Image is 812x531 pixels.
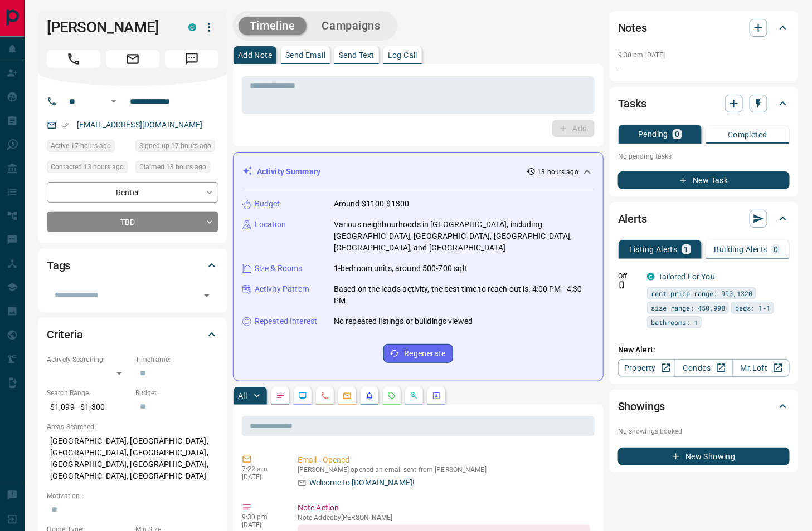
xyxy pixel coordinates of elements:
[106,50,159,68] span: Email
[618,359,675,377] a: Property
[47,432,218,485] p: [GEOGRAPHIC_DATA], [GEOGRAPHIC_DATA], [GEOGRAPHIC_DATA], [GEOGRAPHIC_DATA], [GEOGRAPHIC_DATA], [G...
[629,245,678,253] p: Listing Alerts
[309,477,415,489] p: Welcome to [DOMAIN_NAME]!
[135,355,218,365] p: Timeframe:
[618,210,647,228] h2: Alerts
[47,388,130,398] p: Search Range:
[61,121,69,129] svg: Email Verified
[47,18,172,36] h1: [PERSON_NAME]
[735,302,770,313] span: beds: 1-1
[618,271,640,281] p: Off
[139,140,211,151] span: Signed up 17 hours ago
[285,51,325,59] p: Send Email
[298,514,590,522] p: Note Added by [PERSON_NAME]
[651,302,725,313] span: size range: 450,998
[255,263,303,274] p: Size & Rooms
[410,391,419,400] svg: Opportunities
[47,252,218,279] div: Tags
[47,491,218,501] p: Motivation:
[714,245,767,253] p: Building Alerts
[51,140,111,151] span: Active 17 hours ago
[47,212,218,232] div: TBD
[51,161,124,173] span: Contacted 13 hours ago
[387,391,396,400] svg: Requests
[47,161,130,176] div: Mon Oct 13 2025
[47,182,218,203] div: Renter
[618,393,790,420] div: Showings
[343,391,352,400] svg: Emails
[165,50,218,68] span: Message
[334,219,594,254] p: Various neighbourhoods in [GEOGRAPHIC_DATA], including [GEOGRAPHIC_DATA], [GEOGRAPHIC_DATA], [GEO...
[298,454,590,466] p: Email - Opened
[618,205,790,232] div: Alerts
[618,448,790,465] button: New Showing
[675,359,732,377] a: Condos
[618,62,790,74] p: -
[383,344,453,363] button: Regenerate
[199,288,215,303] button: Open
[298,502,590,514] p: Note Action
[311,17,392,35] button: Campaigns
[684,245,689,253] p: 1
[339,51,375,59] p: Send Text
[618,171,790,189] button: New Task
[139,161,206,173] span: Claimed 13 hours ago
[255,198,280,210] p: Budget
[107,95,120,108] button: Open
[651,317,698,328] span: bathrooms: 1
[618,397,665,415] h2: Showings
[618,281,626,289] svg: Push Notification Only
[618,344,790,356] p: New Alert:
[334,316,473,327] p: No repeated listings or buildings viewed
[242,513,281,521] p: 9:30 pm
[242,161,594,182] div: Activity Summary13 hours ago
[365,391,374,400] svg: Listing Alerts
[47,50,100,68] span: Call
[728,131,767,139] p: Completed
[388,51,417,59] p: Log Call
[675,130,679,138] p: 0
[255,283,309,295] p: Activity Pattern
[618,14,790,41] div: Notes
[238,392,247,400] p: All
[77,120,203,129] a: [EMAIL_ADDRESS][DOMAIN_NAME]
[257,166,320,178] p: Activity Summary
[47,422,218,432] p: Areas Searched:
[135,388,218,398] p: Budget:
[298,391,307,400] svg: Lead Browsing Activity
[732,359,790,377] a: Mr.Loft
[242,521,281,529] p: [DATE]
[320,391,329,400] svg: Calls
[135,161,218,176] div: Mon Oct 13 2025
[432,391,441,400] svg: Agent Actions
[47,140,130,155] div: Mon Oct 13 2025
[334,263,468,274] p: 1-bedroom units, around 500-700 sqft
[638,130,668,138] p: Pending
[334,198,409,210] p: Around $1100-$1300
[276,391,285,400] svg: Notes
[242,465,281,473] p: 7:22 am
[242,473,281,481] p: [DATE]
[618,51,665,59] p: 9:30 pm [DATE]
[47,355,130,365] p: Actively Searching:
[618,426,790,436] p: No showings booked
[135,140,218,155] div: Mon Oct 13 2025
[647,273,655,281] div: condos.ca
[47,257,70,274] h2: Tags
[658,272,715,281] a: Tailored For You
[188,23,196,31] div: condos.ca
[618,148,790,165] p: No pending tasks
[47,321,218,348] div: Criteria
[618,19,647,37] h2: Notes
[47,398,130,416] p: $1,099 - $1,300
[774,245,779,253] p: 0
[618,95,646,112] h2: Tasks
[238,51,272,59] p: Add Note
[239,17,307,35] button: Timeline
[651,288,752,299] span: rent price range: 990,1320
[47,326,83,343] h2: Criteria
[618,90,790,117] div: Tasks
[538,167,578,177] p: 13 hours ago
[334,283,594,307] p: Based on the lead's activity, the best time to reach out is: 4:00 PM - 4:30 PM
[255,219,286,230] p: Location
